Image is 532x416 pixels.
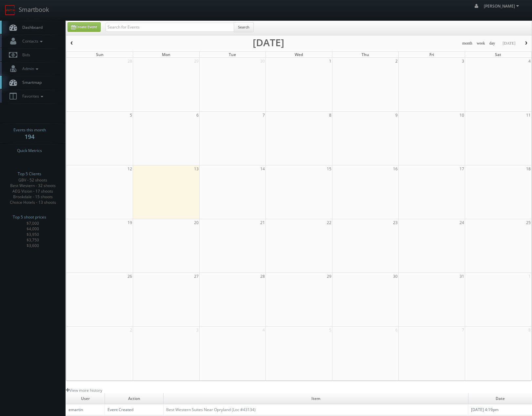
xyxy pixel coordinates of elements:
span: Events this month [13,127,46,133]
span: 3 [196,327,199,333]
span: 21 [260,219,266,226]
a: View more history [66,388,102,393]
span: 8 [528,327,531,333]
span: Admin [19,66,40,71]
span: 17 [459,165,465,172]
span: 6 [196,112,199,119]
span: Mon [162,52,170,57]
span: Top 5 shoot prices [13,214,46,220]
span: 4 [262,327,266,333]
span: 7 [262,112,266,119]
span: 14 [260,165,266,172]
button: day [487,39,498,47]
td: Item [164,393,468,404]
span: 16 [392,165,398,172]
span: 5 [129,112,133,119]
span: 12 [127,165,133,172]
span: Thu [362,52,369,57]
span: 1 [328,58,332,65]
span: 22 [326,219,332,226]
span: 11 [525,112,531,119]
span: 19 [127,219,133,226]
span: Fri [429,52,434,57]
td: emartin [66,404,105,415]
button: week [474,39,487,47]
span: Sun [96,52,104,57]
span: 18 [525,165,531,172]
span: Favorites [19,93,45,99]
span: 31 [459,273,465,280]
span: Tue [229,52,236,57]
span: 20 [193,219,199,226]
span: 28 [127,58,133,65]
span: Wed [295,52,303,57]
span: Bids [19,52,30,58]
span: 10 [459,112,465,119]
span: 6 [395,327,398,333]
img: smartbook-logo.png [5,5,15,15]
span: 29 [193,58,199,65]
span: 27 [193,273,199,280]
span: 28 [260,273,266,280]
span: 13 [193,165,199,172]
span: 24 [459,219,465,226]
span: 26 [127,273,133,280]
span: 8 [328,112,332,119]
button: Search [234,22,254,32]
span: 15 [326,165,332,172]
span: 23 [392,219,398,226]
span: Dashboard [19,25,43,30]
td: User [66,393,105,404]
span: Smartmap [19,80,42,85]
span: 25 [525,219,531,226]
span: 4 [528,58,531,65]
span: 7 [461,327,465,333]
td: Action [105,393,164,404]
span: 30 [260,58,266,65]
a: Create Event [68,22,101,32]
span: 2 [129,327,133,333]
span: 30 [392,273,398,280]
span: 1 [528,273,531,280]
button: month [460,39,475,47]
strong: 194 [25,133,34,141]
h2: [DATE] [253,39,284,46]
a: Best Western Suites Near Opryland (Loc #43134) [166,407,256,412]
span: 9 [395,112,398,119]
span: Top 5 Clients [18,171,41,177]
button: [DATE] [500,39,518,47]
span: [PERSON_NAME] [484,3,521,9]
input: Search for Events [106,23,234,32]
td: Event Created [105,404,164,415]
span: Contacts [19,38,44,44]
span: 29 [326,273,332,280]
span: 2 [395,58,398,65]
span: Sat [495,52,501,57]
span: 3 [461,58,465,65]
span: Quick Metrics [17,147,42,154]
span: 5 [328,327,332,333]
